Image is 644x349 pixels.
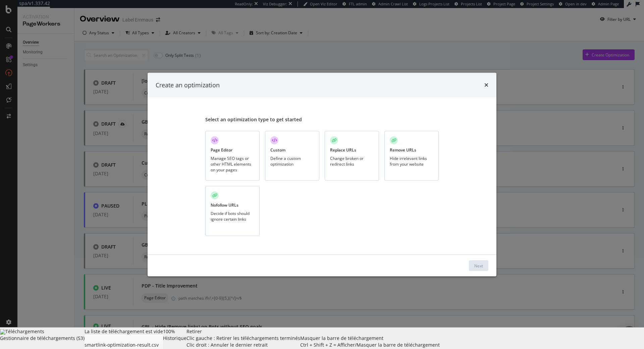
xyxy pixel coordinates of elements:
[474,263,483,268] div: Next
[85,328,163,335] div: La liste de téléchargement est vide
[390,155,433,167] div: Hide irrelevant links from your website
[270,147,285,152] div: Custom
[300,342,440,348] div: Ctrl + Shift + Z = Afficher/Masquer la barre de téléchargement
[163,335,186,342] div: Historique
[163,328,186,335] div: 100%
[85,342,163,348] div: smartlink-optimization-result.csv
[211,155,254,172] div: Manage SEO tags or other HTML elements on your pages
[205,116,439,123] div: Select an optimization type to get started
[330,147,356,152] div: Replace URLs
[211,202,238,208] div: Nofollow URLs
[469,260,488,271] button: Next
[5,328,44,335] span: Téléchargements
[211,211,254,222] div: Decide if bots should ignore certain links
[186,328,300,348] div: Retirer
[211,147,232,152] div: Page Editor
[300,335,440,342] div: Masquer la barre de téléchargement
[186,335,300,342] div: Clic gauche : Retirer les téléchargements terminés
[148,73,496,276] div: modal
[484,81,488,89] div: times
[186,342,300,348] div: Clic droit : Annuler le dernier retrait
[156,81,220,89] div: Create an optimization
[270,155,314,167] div: Define a custom optimization
[390,147,416,152] div: Remove URLs
[330,155,374,167] div: Change broken or redirect links
[621,326,637,342] div: Open Intercom Messenger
